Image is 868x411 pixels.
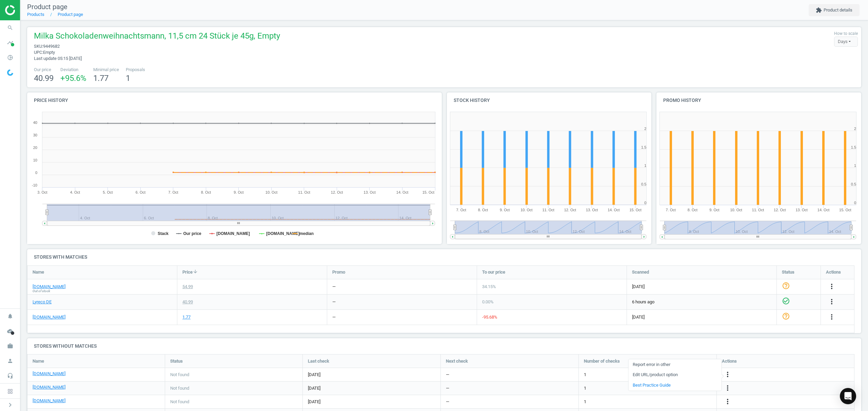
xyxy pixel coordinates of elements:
tspan: 8. Oct [478,208,488,212]
text: 0.5 [851,182,856,186]
span: Minimal price [93,67,119,73]
button: more_vert [724,384,732,393]
i: timeline [4,36,17,49]
span: Status [782,269,794,275]
span: 1.77 [93,73,108,83]
span: Product page [27,3,67,11]
tspan: 10. Oct [520,208,532,212]
span: upc : [34,50,43,55]
span: Not found [170,385,189,391]
text: 2 [644,127,646,131]
span: Empty [43,50,55,55]
span: — [446,385,449,391]
h4: Promo history [656,92,861,108]
text: -10 [32,183,37,187]
i: pie_chart_outlined [4,51,17,64]
tspan: 7. Oct [666,208,676,212]
text: 2 [854,127,856,131]
a: [DOMAIN_NAME] [33,398,65,404]
tspan: 14. Oct [608,208,619,212]
i: help_outline [782,312,790,320]
a: Lyreco DE [33,299,52,305]
span: Next check [446,358,468,364]
span: To our price [482,269,505,275]
tspan: 15. Oct [422,190,434,194]
i: more_vert [724,384,732,392]
tspan: 10. Oct [730,208,742,212]
a: Report error in other [628,359,721,370]
a: Product page [58,12,83,17]
text: 0 [854,201,856,205]
tspan: 8. Oct [201,190,211,194]
span: Not found [170,372,189,378]
button: more_vert [724,397,732,406]
h4: Stores without matches [27,338,861,354]
a: [DOMAIN_NAME] [33,314,65,320]
i: more_vert [828,313,836,321]
span: 0.00 % [482,299,494,304]
span: Name [33,269,44,275]
span: Not found [170,399,189,405]
tspan: 3. Oct [37,190,47,194]
i: notifications [4,310,17,323]
tspan: 8. Oct [688,208,697,212]
text: 1 [644,164,646,168]
span: Name [33,358,44,364]
span: 1 [584,399,586,405]
span: Scanned [632,269,649,275]
a: [DOMAIN_NAME] [33,371,65,377]
h4: Stock history [447,92,652,108]
span: 9449682 [43,44,60,49]
div: 54.99 [182,284,193,290]
h4: Stores with matches [27,249,861,265]
tspan: 9. Oct [500,208,510,212]
button: extensionProduct details [809,4,860,16]
div: — [332,299,336,305]
div: — [332,314,336,320]
tspan: Our price [183,231,201,236]
button: more_vert [828,313,836,322]
text: 0.5 [641,182,646,186]
text: 1.5 [641,145,646,149]
span: [DATE] [308,385,435,391]
tspan: 9. Oct [709,208,719,212]
tspan: 13. Oct [363,190,375,194]
a: Products [27,12,44,17]
text: 1 [854,164,856,168]
tspan: 4. Oct [70,190,80,194]
span: Out of stock [33,289,50,294]
button: more_vert [828,298,836,306]
tspan: 11. Oct [542,208,554,212]
text: 10 [33,158,37,162]
span: [DATE] [632,314,771,320]
tspan: [DOMAIN_NAME] [266,231,300,236]
i: chevron_right [6,401,14,409]
i: cloud_done [4,325,17,338]
span: 34.15 % [482,284,496,289]
a: [DOMAIN_NAME] [33,284,65,290]
tspan: 14. Oct [817,208,829,212]
button: more_vert [724,370,732,379]
tspan: [DOMAIN_NAME] [216,231,250,236]
a: Best Practice Guide [628,380,721,391]
tspan: 6. Oct [136,190,145,194]
i: check_circle_outline [782,297,790,305]
i: person [4,354,17,367]
div: 40.99 [182,299,193,305]
span: +95.6 % [60,73,86,83]
i: work [4,340,17,352]
span: 1 [584,372,586,378]
tspan: 7. Oct [168,190,178,194]
span: Price [182,269,193,275]
tspan: median [299,231,314,236]
tspan: Stack [158,231,169,236]
i: help_outline [782,282,790,290]
i: more_vert [724,370,732,378]
span: Proposals [126,67,145,73]
tspan: 13. Oct [796,208,808,212]
tspan: 13. Oct [586,208,598,212]
i: extension [816,7,822,13]
tspan: 5. Oct [103,190,113,194]
span: — [446,372,449,378]
text: 1.5 [851,145,856,149]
